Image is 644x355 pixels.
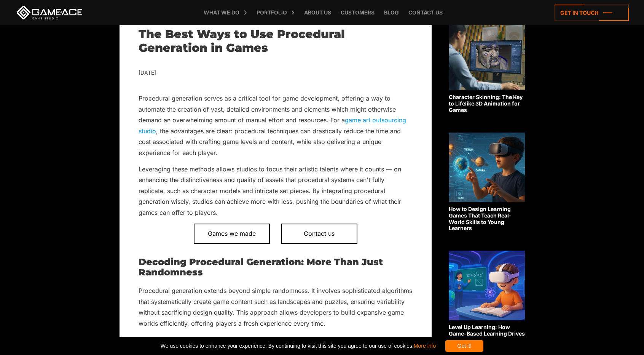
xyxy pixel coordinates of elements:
[445,340,483,352] div: Got it!
[139,164,413,218] p: Leveraging these methods allows studios to focus their artistic talents where it counts — on enha...
[449,251,525,343] a: Level Up Learning: How Game-Based Learning Drives Real Results
[139,257,413,277] h2: Decoding Procedural Generation: More Than Just Randomness
[414,343,436,349] a: More info
[281,224,357,243] a: Contact us
[449,133,525,202] img: Related
[449,251,525,320] img: Related
[555,5,629,21] a: Get in touch
[161,340,436,352] span: We use cookies to enhance your experience. By continuing to visit this site you agree to our use ...
[139,93,413,158] p: Procedural generation serves as a critical tool for game development, offering a way to automate ...
[139,27,413,55] h1: The Best Ways to Use Procedural Generation in Games
[139,68,413,78] div: [DATE]
[449,133,525,232] a: How to Design Learning Games That Teach Real-World Skills to Young Learners
[449,21,525,113] a: Character Skinning: The Key to Lifelike 3D Animation for Games
[194,224,270,243] a: Games we made
[449,21,525,90] img: Related
[139,285,413,329] p: Procedural generation extends beyond simple randomness. It involves sophisticated algorithms that...
[139,116,406,134] a: game art outsourcing studio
